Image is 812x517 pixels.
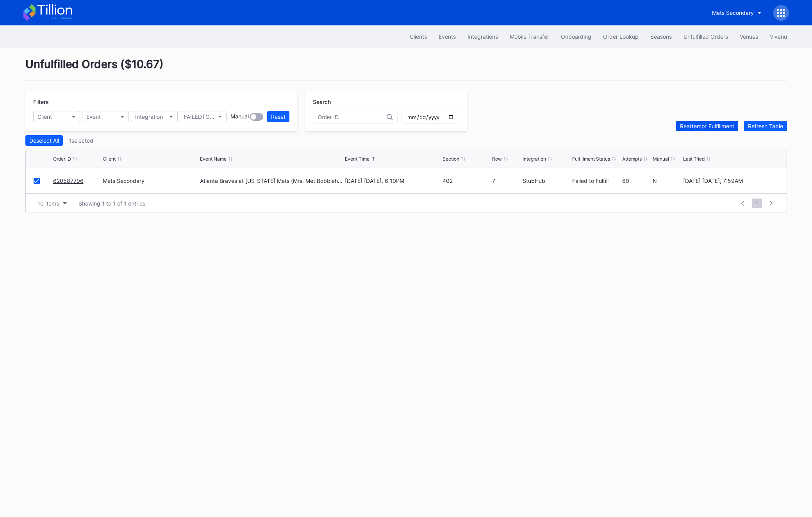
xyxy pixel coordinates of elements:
button: Reset [267,111,289,122]
div: Unfulfilled Orders [684,33,728,40]
button: Reattempt Fulfillment [676,121,738,131]
button: Events [433,29,462,44]
div: FAILEDTOFULFILL [184,113,214,120]
div: Venues [740,33,758,40]
span: 1 [752,199,762,208]
button: Vivenu [764,29,793,44]
button: Deselect All [25,135,63,146]
div: Failed to Fulfill [572,177,620,184]
div: Onboarding [561,33,591,40]
button: Onboarding [555,29,597,44]
button: Order Lookup [597,29,644,44]
div: Event Name [200,156,227,162]
div: Reset [271,113,286,120]
div: 402 [443,177,490,184]
div: N [653,177,681,184]
div: Seasons [650,33,672,40]
button: Mets Secondary [706,5,767,20]
div: Mets Secondary [712,9,754,16]
button: Integrations [462,29,504,44]
button: Mobile Transfer [504,29,555,44]
div: Client [103,156,116,162]
div: Order ID [53,156,71,162]
div: Fulfillment Status [572,156,610,162]
div: Refresh Table [748,123,783,129]
div: Row [492,156,502,162]
div: 7 [492,177,521,184]
button: Refresh Table [744,121,787,131]
input: Order ID [318,114,387,120]
div: Deselect All [29,137,59,144]
button: Clients [404,29,433,44]
button: Seasons [644,29,678,44]
div: [DATE] [DATE], 6:10PM [345,177,440,184]
div: 60 [622,177,651,184]
button: Integration [131,111,178,122]
div: Mobile Transfer [510,33,549,40]
button: FAILEDTOFULFILL [180,111,227,122]
button: 10 items [34,198,71,209]
div: Event [86,113,101,120]
div: Showing 1 to 1 of 1 entries [79,200,145,207]
div: Integrations [468,33,498,40]
div: 10 items [37,200,59,207]
div: [DATE] [DATE], 7:59AM [683,177,778,184]
div: StubHub [523,177,570,184]
div: Client [37,113,52,120]
button: Client [33,111,80,122]
div: Events [439,33,456,40]
div: Integration [523,156,546,162]
div: Order Lookup [603,33,639,40]
div: 1 selected [69,137,93,144]
div: Mets Secondary [103,177,198,184]
div: Search [313,98,459,105]
div: Section [443,156,459,162]
div: Attempts [622,156,642,162]
div: Vivenu [770,33,787,40]
button: Unfulfilled Orders [678,29,734,44]
button: Event [82,111,129,122]
div: Manual [653,156,669,162]
a: 620587796 [53,177,84,184]
div: Filters [33,98,289,105]
div: Clients [410,33,427,40]
div: Manual [230,113,249,121]
button: Venues [734,29,764,44]
div: Last Tried [683,156,705,162]
div: Integration [135,113,163,120]
div: Unfulfilled Orders ( $10.67 ) [25,57,787,81]
div: Atlanta Braves at [US_STATE] Mets (Mrs. Met Bobblehead Giveaway) [200,177,343,184]
div: Event Time [345,156,369,162]
div: Reattempt Fulfillment [680,123,734,129]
